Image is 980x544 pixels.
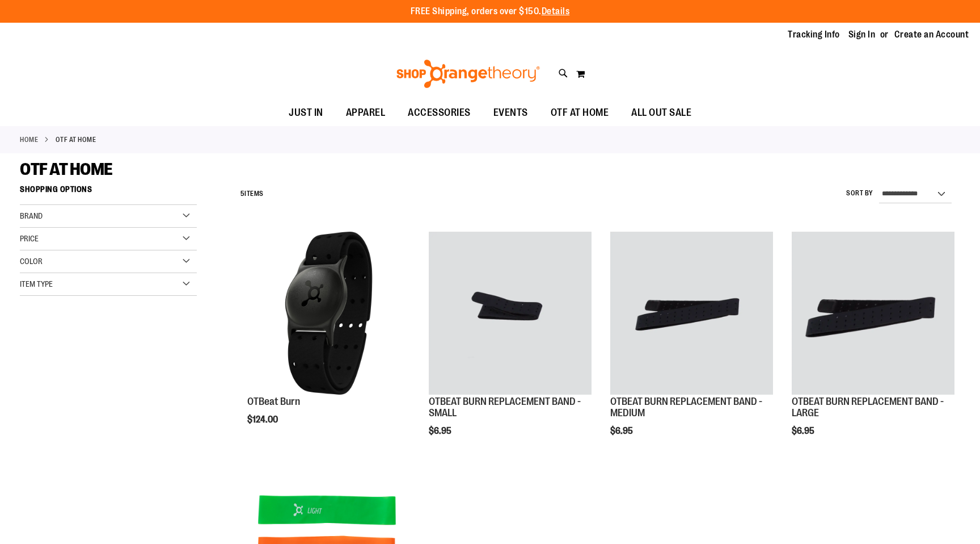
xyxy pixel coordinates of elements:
[289,100,323,125] span: JUST IN
[786,226,960,465] div: product
[493,100,528,125] span: EVENTS
[346,100,386,125] span: APPAREL
[631,100,691,125] span: ALL OUT SALE
[894,28,969,41] a: Create an Account
[247,232,410,395] img: Main view of OTBeat Burn 6.0-C
[247,232,410,396] a: Main view of OTBeat Burn 6.0-C
[542,6,570,16] a: Details
[20,135,38,145] a: Home
[240,185,264,203] h2: Items
[411,5,570,18] p: FREE Shipping, orders over $150.
[20,179,197,205] strong: Shopping Options
[610,426,635,436] span: $6.95
[408,100,471,125] span: ACCESSORIES
[429,426,453,436] span: $6.95
[846,189,873,198] label: Sort By
[788,28,840,41] a: Tracking Info
[429,232,592,396] a: OTBEAT BURN REPLACEMENT BAND - SMALL
[423,226,597,465] div: product
[20,279,53,288] span: Item Type
[792,232,954,395] img: OTBEAT BURN REPLACEMENT BAND - LARGE
[610,396,762,419] a: OTBEAT BURN REPLACEMENT BAND - MEDIUM
[395,60,542,88] img: Shop Orangetheory
[792,426,816,436] span: $6.95
[792,396,944,419] a: OTBEAT BURN REPLACEMENT BAND - LARGE
[792,232,954,396] a: OTBEAT BURN REPLACEMENT BAND - LARGE
[848,28,876,41] a: Sign In
[242,226,416,454] div: product
[240,190,245,198] span: 5
[20,234,39,243] span: Price
[247,396,300,407] a: OTBeat Burn
[551,100,609,125] span: OTF AT HOME
[20,211,43,220] span: Brand
[20,257,43,266] span: Color
[56,135,96,145] strong: OTF AT HOME
[610,232,773,396] a: OTBEAT BURN REPLACEMENT BAND - MEDIUM
[610,232,773,395] img: OTBEAT BURN REPLACEMENT BAND - MEDIUM
[429,396,581,419] a: OTBEAT BURN REPLACEMENT BAND - SMALL
[247,415,280,425] span: $124.00
[605,226,779,465] div: product
[20,160,113,179] span: OTF AT HOME
[429,232,592,395] img: OTBEAT BURN REPLACEMENT BAND - SMALL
